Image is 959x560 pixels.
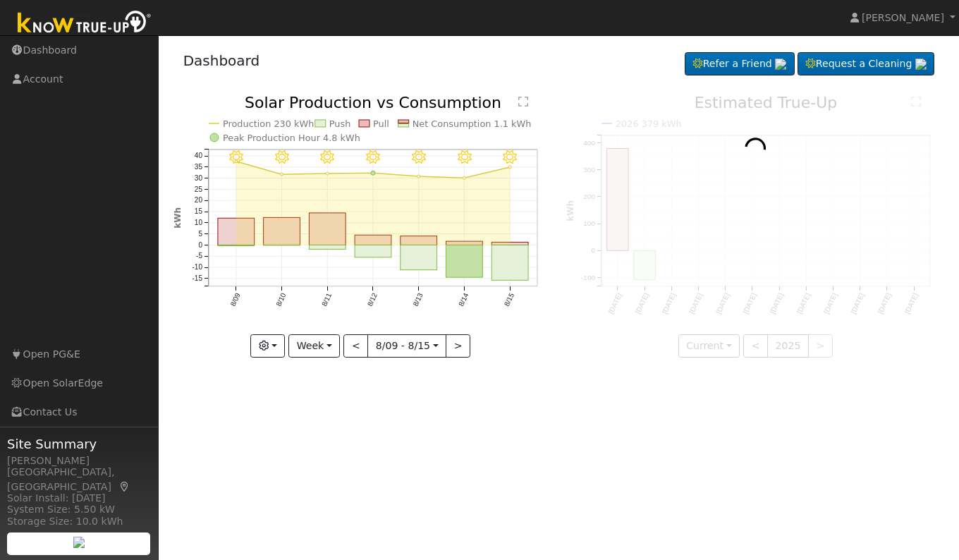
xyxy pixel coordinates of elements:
[862,12,944,23] span: [PERSON_NAME]
[7,465,151,494] div: [GEOGRAPHIC_DATA], [GEOGRAPHIC_DATA]
[7,514,151,529] div: Storage Size: 10.0 kWh
[798,52,934,76] a: Request a Cleaning
[775,59,786,70] img: retrieve
[11,8,159,39] img: Know True-Up
[183,52,260,69] a: Dashboard
[7,454,151,468] div: [PERSON_NAME]
[915,59,927,70] img: retrieve
[7,502,151,517] div: System Size: 5.50 kW
[7,434,151,454] span: Site Summary
[7,491,151,506] div: Solar Install: [DATE]
[685,52,795,76] a: Refer a Friend
[118,481,131,492] a: Map
[73,537,85,548] img: retrieve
